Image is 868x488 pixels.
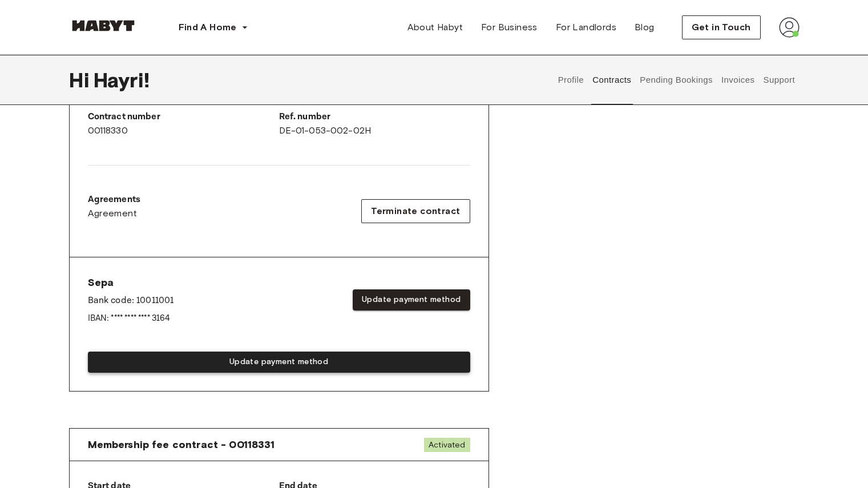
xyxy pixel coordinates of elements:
[591,55,633,105] button: Contracts
[88,110,279,138] div: 00118330
[407,21,463,34] span: About Habyt
[279,110,470,138] div: DE-01-053-002-02H
[353,289,470,310] button: Update payment method
[88,207,141,220] a: Agreement
[635,21,655,34] span: Blog
[88,352,470,373] button: Update payment method
[720,55,756,105] button: Invoices
[371,204,460,218] span: Terminate contract
[88,193,141,207] p: Agreements
[69,68,94,92] span: Hi
[179,21,237,34] span: Find A Home
[625,16,664,39] a: Blog
[547,16,625,39] a: For Landlords
[556,55,586,105] button: Profile
[88,207,138,220] span: Agreement
[779,17,800,38] img: avatar
[279,110,470,124] p: Ref. number
[424,438,470,452] span: Activated
[94,68,150,92] span: Hayri !
[556,21,616,34] span: For Landlords
[554,55,799,105] div: user profile tabs
[88,438,275,451] span: Membership fee contract - 00118331
[398,16,472,39] a: About Habyt
[361,199,470,223] button: Terminate contract
[169,16,257,39] button: Find A Home
[481,21,538,34] span: For Business
[88,294,174,308] p: Bank code: 10011001
[472,16,547,39] a: For Business
[88,276,174,289] span: Sepa
[69,20,138,31] img: Habyt
[88,110,279,124] p: Contract number
[692,21,751,34] span: Get in Touch
[762,55,797,105] button: Support
[639,55,714,105] button: Pending Bookings
[682,15,761,39] button: Get in Touch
